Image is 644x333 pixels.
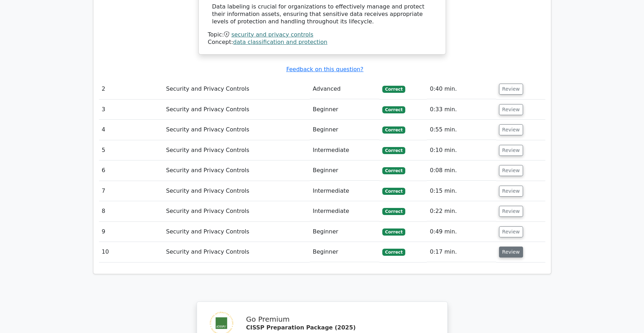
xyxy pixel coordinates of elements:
td: Security and Privacy Controls [163,100,310,120]
button: Review [499,84,523,95]
td: Intermediate [310,140,379,160]
td: Security and Privacy Controls [163,242,310,262]
td: Security and Privacy Controls [163,120,310,140]
span: Correct [382,106,405,113]
td: 3 [99,100,163,120]
td: Beginner [310,120,379,140]
a: security and privacy controls [231,31,313,38]
td: 10 [99,242,163,262]
button: Review [499,145,523,156]
td: 2 [99,79,163,99]
td: Intermediate [310,201,379,221]
td: Security and Privacy Controls [163,160,310,181]
button: Review [499,165,523,176]
span: Correct [382,167,405,174]
td: 0:15 min. [427,181,496,201]
td: Advanced [310,79,379,99]
td: 7 [99,181,163,201]
span: Correct [382,249,405,256]
button: Review [499,186,523,197]
button: Review [499,206,523,217]
td: Beginner [310,222,379,242]
td: Beginner [310,242,379,262]
td: Security and Privacy Controls [163,222,310,242]
td: Security and Privacy Controls [163,79,310,99]
td: Beginner [310,100,379,120]
div: Concept: [208,39,436,46]
span: Correct [382,126,405,134]
a: Feedback on this question? [286,66,363,73]
td: 8 [99,201,163,221]
a: data classification and protection [233,39,327,45]
td: Beginner [310,160,379,181]
td: 0:49 min. [427,222,496,242]
td: 9 [99,222,163,242]
span: Correct [382,86,405,93]
span: Correct [382,188,405,195]
td: 5 [99,140,163,160]
span: Correct [382,228,405,236]
td: 0:17 min. [427,242,496,262]
button: Review [499,226,523,237]
td: 0:08 min. [427,160,496,181]
span: Correct [382,208,405,215]
button: Review [499,104,523,115]
div: Topic: [208,31,436,39]
td: 0:10 min. [427,140,496,160]
button: Review [499,124,523,135]
td: Security and Privacy Controls [163,181,310,201]
td: Security and Privacy Controls [163,201,310,221]
td: 0:55 min. [427,120,496,140]
td: 0:40 min. [427,79,496,99]
span: Correct [382,147,405,154]
td: 0:22 min. [427,201,496,221]
td: 6 [99,160,163,181]
td: Intermediate [310,181,379,201]
td: Security and Privacy Controls [163,140,310,160]
button: Review [499,247,523,258]
td: 0:33 min. [427,100,496,120]
td: 4 [99,120,163,140]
